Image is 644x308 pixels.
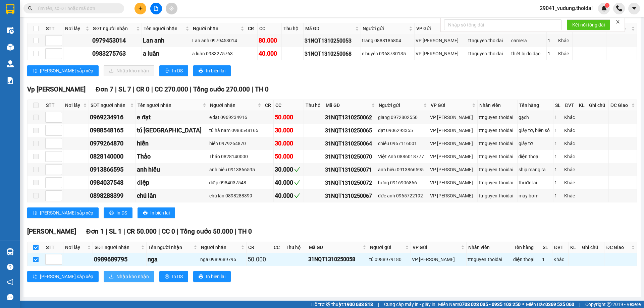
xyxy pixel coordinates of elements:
div: 40.000 [275,191,302,200]
td: 31NQT1310250067 [324,189,377,202]
div: VP [PERSON_NAME] [412,256,466,263]
div: chiều 0967116001 [378,140,428,147]
div: 0979453014 [92,36,141,45]
div: 31NQT1310250053 [305,37,360,45]
th: CR [246,23,258,34]
td: Thảo [136,150,208,163]
span: | [133,85,135,93]
span: SĐT người nhận [93,25,135,32]
div: 0989689795 [94,255,146,264]
div: 31NQT1310250062 [325,113,376,122]
button: plus [135,3,146,14]
div: e đạt 0969234916 [209,114,262,121]
span: Kết nối tổng đài [572,21,605,28]
div: 31NQT1310250071 [325,166,376,174]
span: file-add [154,6,158,11]
th: Thu hộ [282,23,304,34]
div: VP [PERSON_NAME] [430,127,476,134]
div: 50.000 [275,152,302,161]
span: close [615,19,620,24]
img: icon-new-feature [601,5,607,11]
div: điệp [137,178,207,187]
span: printer [199,274,203,280]
th: CR [247,242,272,253]
span: notification [7,279,13,285]
img: warehouse-icon [7,27,14,34]
div: anh hiếu 0913866595 [378,166,428,173]
span: message [7,294,13,300]
div: 1 [554,192,562,199]
div: 40.000 [259,49,280,58]
div: VP [PERSON_NAME] [430,166,476,173]
span: Tên người nhận [148,244,192,251]
input: Tìm tên, số ĐT hoặc mã đơn [37,5,116,12]
td: VP Nguyễn Quốc Trị [429,189,478,202]
div: VP [PERSON_NAME] [430,153,476,160]
img: warehouse-icon [7,44,14,51]
img: logo [3,24,8,58]
div: ttnguyen.thoidai [479,179,516,186]
div: 1 [548,37,556,44]
td: 0979453014 [91,34,142,47]
span: | [378,301,379,308]
button: sort-ascending[PERSON_NAME] sắp xếp [27,65,99,76]
strong: 1900 633 818 [344,302,373,307]
td: 0898288399 [89,189,136,202]
span: Mã GD [305,25,354,32]
div: 0898288399 [90,191,135,200]
button: printerIn DS [159,65,188,76]
span: | [151,85,153,93]
td: 31NQT1310250065 [324,124,377,137]
span: Người gửi [370,244,404,251]
th: CR [263,100,274,111]
div: 31NQT1310250067 [325,192,376,200]
button: aim [166,3,177,14]
div: ttnguyen.thoidai [479,114,516,121]
td: 31NQT1310250072 [324,176,377,189]
div: thước lái [519,179,552,186]
div: Khác [564,140,576,147]
div: Khác [564,153,576,160]
td: 0983275763 [91,47,142,60]
span: Tên người nhận [138,102,201,109]
td: 31NQT1310250068 [304,47,361,60]
span: Đơn 7 [96,85,113,93]
td: 31NQT1310250071 [324,163,377,176]
th: Tên hàng [518,100,554,111]
span: Người nhận [201,244,239,251]
div: 0983275763 [92,49,141,58]
td: 0979264870 [89,137,136,150]
span: check [294,193,300,199]
span: Miền Nam [438,301,521,308]
th: Nhân viên [467,242,512,253]
th: CC [258,23,282,34]
div: hưng 0916906866 [378,179,428,186]
div: ttnguyen.thoidai [479,166,516,173]
div: ttnguyen.thoidai [479,192,516,199]
td: VP Nguyễn Quốc Trị [429,124,478,137]
sup: 1 [605,3,609,8]
div: 1 [554,140,562,147]
div: VP [PERSON_NAME] [430,114,476,121]
div: ttnguyen.thoidai [479,140,516,147]
span: | [190,85,192,93]
button: downloadNhập kho nhận [104,271,154,282]
div: chú lân [137,191,207,200]
span: TH 0 [238,228,252,235]
td: VP Nguyễn Quốc Trị [415,34,467,47]
th: Nhân viên [478,100,517,111]
span: TH 0 [255,85,269,93]
td: VP Nguyễn Quốc Trị [415,47,467,60]
span: Miền Bắc [526,301,574,308]
div: 31NQT1310250064 [325,139,376,148]
div: tú hà nam 0988548165 [209,127,262,134]
span: [PERSON_NAME] sắp xếp [40,209,93,217]
td: điệp [136,176,208,189]
span: Tổng cước 270.000 [193,85,250,93]
div: chú lân 0898288399 [209,192,262,199]
span: SĐT người nhận [91,102,129,109]
div: a luân 0983275763 [192,50,245,57]
td: nga [147,253,199,266]
span: plus [138,6,143,11]
span: Nhập kho nhận [116,273,149,280]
